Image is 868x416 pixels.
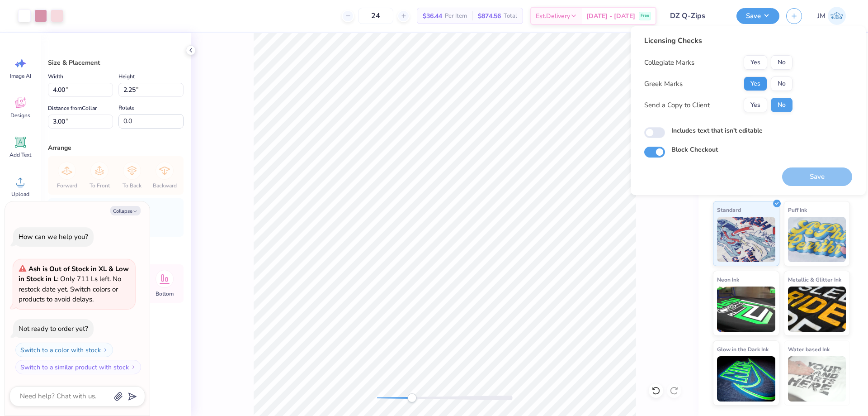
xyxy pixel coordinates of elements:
[478,11,501,21] span: $874.56
[19,264,129,304] span: : Only 711 Ls left. No restock date yet. Switch colors or products to avoid delays.
[10,112,30,119] span: Designs
[445,11,467,21] span: Per Item
[717,275,739,284] span: Neon Ink
[48,143,184,153] div: Arrange
[131,364,136,370] img: Switch to a similar product with stock
[641,13,649,19] span: Free
[504,11,517,21] span: Total
[771,98,793,112] button: No
[813,7,850,25] a: JM
[644,79,683,89] div: Greek Marks
[11,191,29,198] span: Upload
[15,360,141,374] button: Switch to a similar product with stock
[788,275,841,284] span: Metallic & Glitter Ink
[828,7,846,25] img: Joshua Macky Gaerlan
[103,347,108,353] img: Switch to a color with stock
[644,57,694,68] div: Collegiate Marks
[671,126,763,135] label: Includes text that isn't editable
[663,7,730,25] input: Untitled Design
[771,77,793,91] button: No
[536,11,570,21] span: Est. Delivery
[788,356,846,402] img: Water based Ink
[156,290,174,297] span: Bottom
[717,217,775,262] img: Standard
[19,232,88,241] div: How can we help you?
[744,55,767,70] button: Yes
[744,98,767,112] button: Yes
[9,151,31,158] span: Add Text
[771,55,793,70] button: No
[118,71,135,82] label: Height
[788,205,807,215] span: Puff Ink
[644,100,710,110] div: Send a Copy to Client
[744,77,767,91] button: Yes
[407,393,416,402] div: Accessibility label
[788,287,846,332] img: Metallic & Glitter Ink
[19,264,129,284] strong: Ash is Out of Stock in XL & Low in Stock in L
[423,11,442,21] span: $36.44
[110,206,141,215] button: Collapse
[15,343,113,357] button: Switch to a color with stock
[644,35,793,46] div: Licensing Checks
[788,344,830,354] span: Water based Ink
[717,287,775,332] img: Neon Ink
[19,324,88,333] div: Not ready to order yet?
[788,217,846,262] img: Puff Ink
[10,72,31,80] span: Image AI
[717,344,769,354] span: Glow in the Dark Ink
[671,145,718,154] label: Block Checkout
[717,205,741,215] span: Standard
[118,102,134,113] label: Rotate
[717,356,775,402] img: Glow in the Dark Ink
[48,103,97,114] label: Distance from Collar
[48,71,63,82] label: Width
[48,58,184,67] div: Size & Placement
[736,8,779,24] button: Save
[817,11,826,21] span: JM
[358,8,393,24] input: – –
[586,11,635,21] span: [DATE] - [DATE]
